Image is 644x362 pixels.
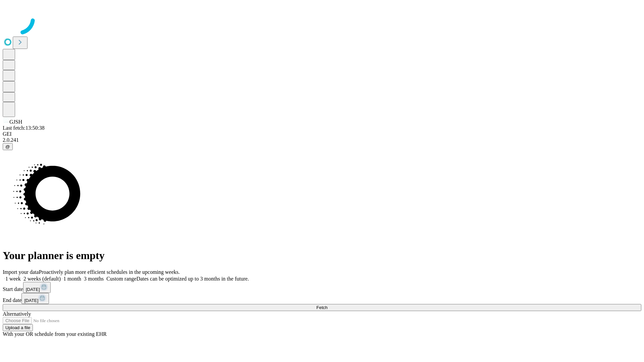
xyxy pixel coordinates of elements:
[3,269,39,275] span: Import your data
[23,282,51,293] button: [DATE]
[106,276,136,282] span: Custom range
[84,276,104,282] span: 3 months
[3,143,13,150] button: @
[23,276,61,282] span: 2 weeks (default)
[3,249,641,262] h1: Your planner is empty
[3,311,31,317] span: Alternatively
[3,304,641,311] button: Fetch
[3,131,641,137] div: GEI
[3,137,641,143] div: 2.0.241
[3,282,641,293] div: Start date
[5,276,21,282] span: 1 week
[3,331,107,337] span: With your OR schedule from your existing EHR
[9,119,22,125] span: GJSH
[26,287,40,292] span: [DATE]
[3,324,33,331] button: Upload a file
[3,293,641,304] div: End date
[24,298,38,303] span: [DATE]
[137,276,249,282] span: Dates can be optimized up to 3 months in the future.
[3,125,45,131] span: Last fetch: 13:50:38
[21,293,49,304] button: [DATE]
[39,269,180,275] span: Proactively plan more efficient schedules in the upcoming weeks.
[5,144,10,149] span: @
[316,305,327,310] span: Fetch
[63,276,81,282] span: 1 month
